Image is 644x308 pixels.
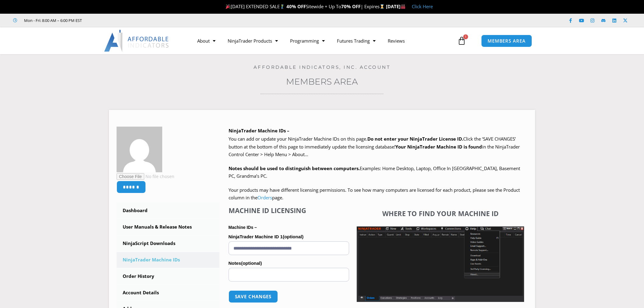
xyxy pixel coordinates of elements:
[191,34,456,48] nav: Menu
[224,3,386,9] span: [DATE] EXTENDED SALE Sitewide + Up To | Expires
[229,232,349,241] label: NinjaTrader Machine ID 1
[117,236,219,251] a: NinjaScript Downloads
[117,268,219,284] a: Order History
[229,259,349,268] label: Notes
[481,35,532,47] a: MEMBERS AREA
[229,128,289,134] b: NinjaTrader Machine IDs –
[367,136,463,142] b: Do not enter your NinjaTrader License ID.
[229,136,367,142] span: You can add or update your NinjaTrader Machine IDs on this page.
[286,76,358,87] a: Members Area
[401,4,405,9] img: 🏭
[286,3,306,9] strong: 40% OFF
[23,17,82,24] span: Mon - Fri: 8:00 AM – 6:00 PM EST
[395,144,482,150] strong: Your NinjaTrader Machine ID is found
[380,4,384,9] img: ⌛
[341,3,361,9] strong: 70% OFF
[229,165,360,171] strong: Notes should be used to distinguish between computers.
[229,225,257,230] strong: Machine IDs –
[283,234,303,239] span: (optional)
[488,39,526,43] span: MEMBERS AREA
[117,127,162,172] img: ed3ffbeb7045a0fa7708a623a70841ceebf26a34c23f0450c245bbe2b39a06d7
[357,209,524,217] h4: Where to find your Machine ID
[280,4,285,9] img: 🏌️‍♂️
[331,34,382,48] a: Futures Trading
[90,17,182,23] iframe: Customer reviews powered by Trustpilot
[412,3,433,9] a: Click Here
[226,4,230,9] img: 🎉
[382,34,411,48] a: Reviews
[117,285,219,301] a: Account Details
[117,203,219,219] a: Dashboard
[191,34,222,48] a: About
[386,3,406,9] strong: [DATE]
[117,219,219,235] a: User Manuals & Release Notes
[257,194,272,201] a: Orders
[229,187,520,201] span: Your products may have different licensing permissions. To see how many computers are licensed fo...
[448,32,475,50] a: 1
[241,261,262,266] span: (optional)
[229,165,520,179] span: Examples: Home Desktop, Laptop, Office In [GEOGRAPHIC_DATA], Basement PC, Grandma’s PC.
[104,30,170,52] img: LogoAI | Affordable Indicators – NinjaTrader
[284,34,331,48] a: Programming
[254,64,391,70] a: Affordable Indicators, Inc. Account
[222,34,284,48] a: NinjaTrader Products
[229,206,349,214] h4: Machine ID Licensing
[117,252,219,268] a: NinjaTrader Machine IDs
[357,226,524,302] img: Screenshot 2025-01-17 1155544 | Affordable Indicators – NinjaTrader
[229,136,520,157] span: Click the ‘SAVE CHANGES’ button at the bottom of this page to immediately update the licensing da...
[229,290,278,303] button: Save changes
[463,34,468,39] span: 1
